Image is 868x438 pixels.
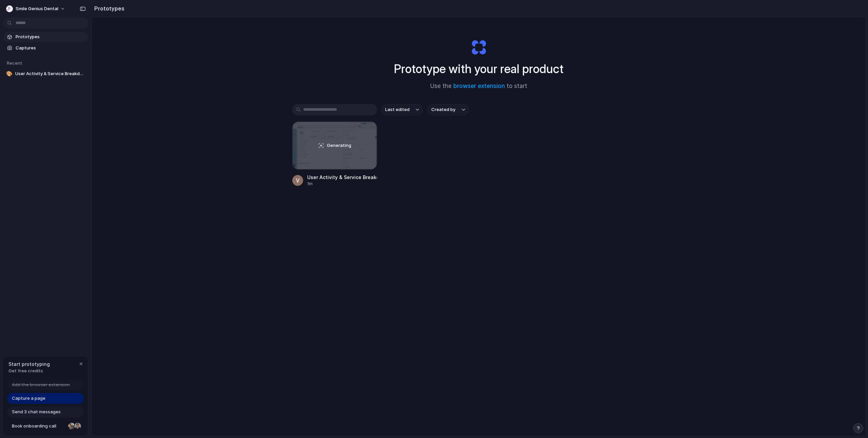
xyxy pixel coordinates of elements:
span: Captures [16,45,85,51]
h1: Prototype with your real product [394,60,564,78]
span: Smile Genius Dental [16,5,58,12]
span: Last edited [385,106,410,113]
a: 🎨User Activity & Service Breakdown Dashboard [3,69,88,79]
span: User Activity & Service Breakdown Dashboard [15,70,85,77]
button: Created by [427,104,469,115]
span: Add the browser extension [12,381,70,388]
div: User Activity & Service Breakdown Dashboard [307,174,377,181]
a: Prototypes [3,32,88,42]
span: Get free credits [8,368,50,374]
h2: Prototypes [92,4,124,13]
div: 1m [307,181,377,187]
button: Smile Genius Dental [3,3,69,14]
a: browser extension [453,83,505,89]
div: Nicole Kubica [67,422,76,430]
span: Capture a page [12,395,45,402]
span: Recent [7,60,22,66]
span: Generating [327,142,351,149]
button: Last edited [381,104,423,115]
a: Book onboarding call [7,421,84,432]
div: Christian Iacullo [74,422,82,430]
a: User Activity & Service Breakdown DashboardGeneratingUser Activity & Service Breakdown Dashboard1m [292,122,377,187]
span: Use the to start [430,82,527,91]
span: Prototypes [16,34,85,40]
span: Book onboarding call [12,423,65,430]
div: 🎨 [6,70,13,77]
span: Start prototyping [8,360,50,368]
span: Created by [431,106,455,113]
span: Send 3 chat messages [12,409,61,415]
a: Captures [3,43,88,53]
